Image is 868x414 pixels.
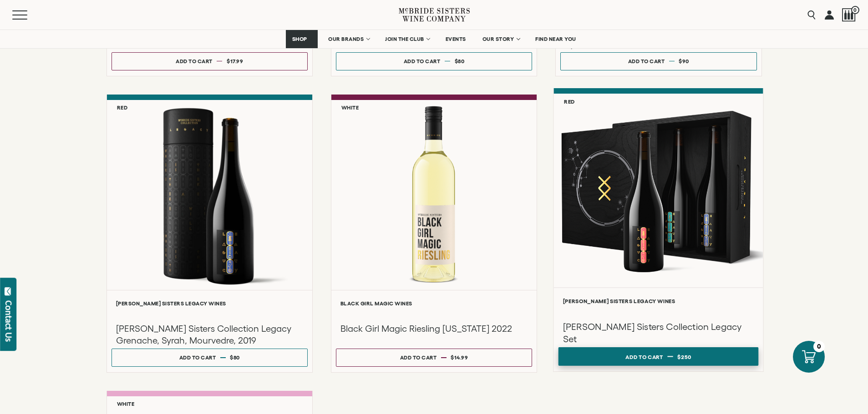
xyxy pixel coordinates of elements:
[4,300,13,342] div: Contact Us
[564,98,575,104] h6: Red
[340,323,528,334] h3: Black Girl Magic Riesling [US_STATE] 2022
[116,323,303,346] h3: [PERSON_NAME] Sisters Collection Legacy Grenache, Syrah, Mourvedre, 2019
[440,30,472,48] a: EVENTS
[455,58,465,64] span: $80
[477,30,525,48] a: OUR STORY
[560,52,756,70] button: Add to cart $90
[328,36,364,42] span: OUR BRANDS
[341,105,359,110] h6: White
[563,321,754,345] h3: [PERSON_NAME] Sisters Collection Legacy Set
[628,55,665,68] div: Add to cart
[227,58,243,64] span: $17.99
[679,58,689,64] span: $90
[179,351,216,364] div: Add to cart
[379,30,435,48] a: JOIN THE CLUB
[529,30,582,48] a: FIND NEAR YOU
[112,52,308,70] button: Add to cart $17.99
[626,350,663,364] div: Add to cart
[292,36,307,42] span: SHOP
[340,300,528,306] h6: Black Girl Magic Wines
[813,341,825,352] div: 0
[322,30,375,48] a: OUR BRANDS
[535,36,576,42] span: FIND NEAR YOU
[400,351,437,364] div: Add to cart
[176,55,213,68] div: Add to cart
[851,6,859,14] span: 0
[563,298,754,304] h6: [PERSON_NAME] Sisters Legacy Wines
[404,55,441,68] div: Add to cart
[446,36,466,42] span: EVENTS
[117,105,128,110] h6: Red
[482,36,514,42] span: OUR STORY
[336,52,532,70] button: Add to cart $80
[677,354,691,359] span: $250
[116,300,303,306] h6: [PERSON_NAME] Sisters Legacy Wines
[331,95,537,373] a: White Black Girl Magic Riesling California Black Girl Magic Wines Black Girl Magic Riesling [US_S...
[12,10,45,20] button: Mobile Menu Trigger
[286,30,318,48] a: SHOP
[385,36,424,42] span: JOIN THE CLUB
[112,349,308,367] button: Add to cart $80
[451,354,468,360] span: $14.99
[117,401,135,407] h6: White
[553,88,764,372] a: Red McBride Sisters Collection Legacy Set [PERSON_NAME] Sisters Legacy Wines [PERSON_NAME] Sister...
[107,95,313,373] a: Red McBride Sisters Collection Legacy Grenache, Syrah, Mourvedre [PERSON_NAME] Sisters Legacy Win...
[230,354,240,360] span: $80
[558,347,759,366] button: Add to cart $250
[336,349,532,367] button: Add to cart $14.99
